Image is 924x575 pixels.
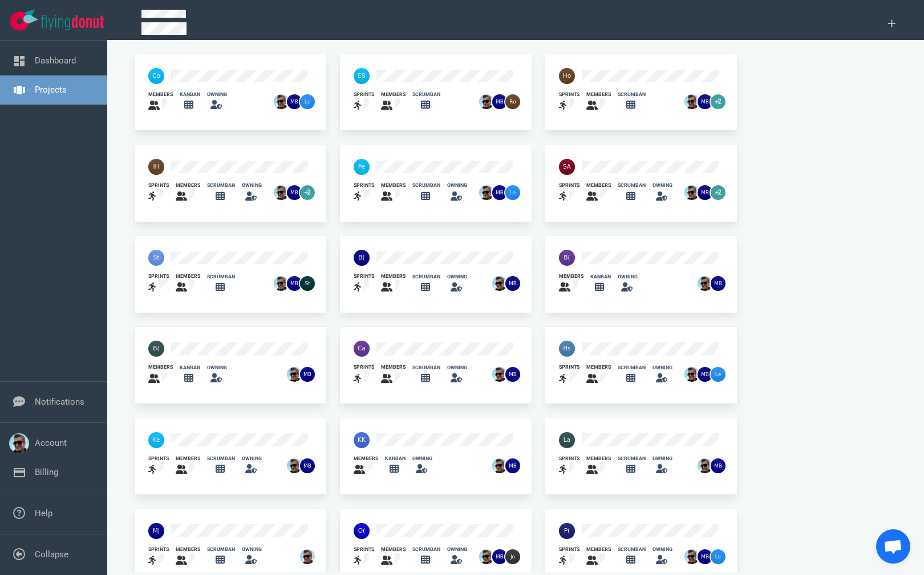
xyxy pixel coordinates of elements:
img: 26 [287,94,302,109]
img: 26 [698,276,712,291]
a: sprints [148,455,169,477]
a: Dashboard [35,55,76,66]
img: 26 [711,549,726,564]
a: members [559,273,583,294]
a: Notifications [35,397,84,407]
a: sprints [559,364,579,385]
img: 26 [684,549,699,564]
a: sprints [559,91,579,113]
img: 26 [698,185,712,200]
div: owning [207,91,227,98]
a: sprints [354,546,374,568]
div: scrumban [412,91,440,98]
img: 26 [492,458,507,473]
div: members [381,91,406,98]
div: members [176,455,200,462]
div: sprints [559,91,579,98]
a: members [176,273,200,294]
div: members [176,273,200,280]
img: 40 [559,432,575,448]
img: 40 [148,159,164,175]
img: 26 [684,367,699,382]
a: sprints [354,182,374,203]
div: members [586,182,611,189]
div: scrumban [618,91,646,98]
div: owning [412,455,432,462]
div: scrumban [207,455,235,462]
img: 26 [274,185,289,200]
a: sprints [354,91,374,113]
div: scrumban [618,455,646,462]
img: 40 [148,432,164,448]
div: scrumban [207,273,235,281]
img: 26 [505,367,520,382]
img: 26 [300,549,315,564]
div: owning [653,546,672,553]
a: Collapse [35,549,68,560]
img: 26 [505,549,520,564]
img: 26 [492,185,507,200]
a: sprints [354,273,374,294]
a: sprints [354,364,374,385]
img: 26 [274,94,289,109]
img: 26 [505,185,520,200]
img: 26 [479,185,494,200]
div: sprints [559,546,579,553]
div: members [586,91,611,98]
img: Flying Donut text logo [41,15,104,30]
div: sprints [354,546,374,553]
div: scrumban [618,182,646,189]
div: sprints [148,546,169,553]
img: 26 [698,458,712,473]
img: 26 [711,367,726,382]
img: 26 [505,276,520,291]
img: 40 [354,250,370,266]
img: 26 [505,94,520,109]
img: 26 [711,276,726,291]
div: members [381,182,406,189]
a: Account [35,438,67,448]
a: members [381,273,406,294]
a: members [586,455,611,477]
a: Billing [35,467,58,477]
div: members [148,364,173,371]
a: members [381,182,406,203]
img: 26 [684,94,699,109]
a: members [381,91,406,113]
img: 40 [148,523,164,539]
img: 40 [148,68,164,84]
a: members [586,364,611,385]
img: 40 [354,432,370,448]
a: members [381,364,406,385]
div: sprints [148,273,169,280]
img: 26 [300,367,315,382]
a: Projects [35,85,67,95]
img: 26 [287,276,302,291]
div: owning [207,364,227,372]
a: sprints [148,546,169,568]
a: sprints [148,182,169,203]
div: owning [447,546,467,553]
a: members [176,182,200,203]
img: 26 [711,458,726,473]
div: members [586,455,611,462]
img: 26 [287,367,302,382]
div: sprints [148,455,169,462]
a: sprints [148,273,169,294]
img: 40 [559,341,575,357]
a: members [586,546,611,568]
div: scrumban [618,546,646,553]
div: scrumban [618,364,646,372]
div: owning [447,182,467,189]
a: sprints [559,546,579,568]
div: sprints [148,182,169,189]
div: owning [447,364,467,372]
div: members [381,273,406,280]
img: 40 [148,250,164,266]
img: 26 [698,367,712,382]
div: members [586,364,611,371]
img: 26 [492,549,507,564]
div: owning [447,273,467,281]
a: members [176,546,200,568]
div: Open de chat [876,529,910,564]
